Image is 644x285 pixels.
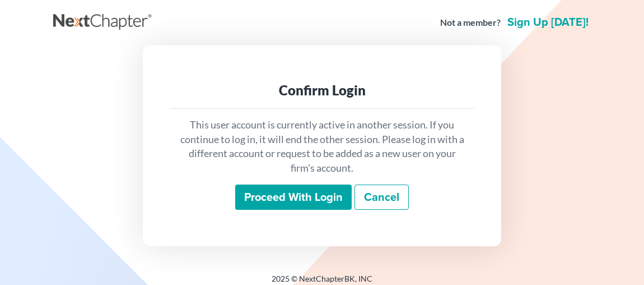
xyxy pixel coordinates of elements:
div: Confirm Login [179,81,465,99]
input: Proceed with login [235,185,352,210]
a: Cancel [354,185,409,210]
p: This user account is currently active in another session. If you continue to log in, it will end ... [179,118,465,176]
strong: Not a member? [440,16,501,29]
a: Sign up [DATE]! [505,17,591,28]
